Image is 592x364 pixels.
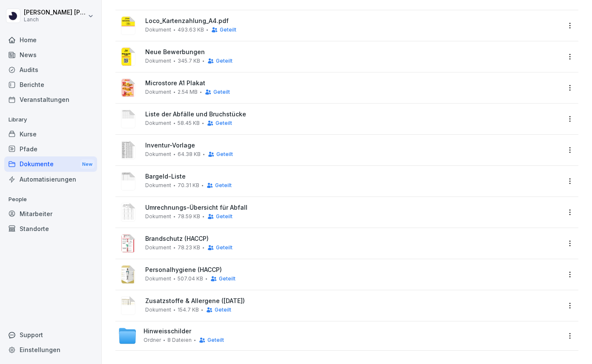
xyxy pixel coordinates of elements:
[145,307,171,313] span: Dokument
[219,276,236,282] span: Geteilt
[4,127,97,142] a: Kurse
[216,245,233,251] span: Geteilt
[144,328,191,335] span: Hinweisschilder
[178,120,200,126] span: 58.45 KB
[145,266,560,274] span: Personalhygiene (HACCP)
[220,27,236,33] span: Geteilt
[145,17,560,25] span: Loco_Kartenzahlung_A4.pdf
[145,173,560,180] span: Bargeld-Liste
[145,142,560,149] span: Inventur-Vorlage
[216,151,233,157] span: Geteilt
[145,27,171,33] span: Dokument
[178,245,200,251] span: 78.23 KB
[145,49,560,56] span: Neue Bewerbungen
[145,80,560,87] span: Microstore A1 Plakat
[145,58,171,64] span: Dokument
[4,221,97,236] a: Standorte
[4,156,97,172] div: Dokumente
[145,182,171,188] span: Dokument
[178,27,204,33] span: 493.63 KB
[178,307,199,313] span: 154.7 KB
[4,327,97,342] div: Support
[4,342,97,357] a: Einstellungen
[4,32,97,47] a: Home
[118,326,560,345] a: HinweisschilderOrdner8 DateienGeteilt
[144,337,161,343] span: Ordner
[145,214,171,220] span: Dokument
[145,276,171,282] span: Dokument
[4,113,97,127] p: Library
[4,193,97,206] p: People
[178,58,200,64] span: 345.7 KB
[24,17,86,23] p: Lanch
[178,214,200,220] span: 78.59 KB
[145,151,171,157] span: Dokument
[145,120,171,126] span: Dokument
[215,307,231,313] span: Geteilt
[178,151,201,157] span: 64.38 KB
[145,298,560,305] span: Zusatzstoffe & Allergene ([DATE])
[4,47,97,62] a: News
[215,182,232,188] span: Geteilt
[145,245,171,251] span: Dokument
[213,89,230,95] span: Geteilt
[216,214,233,220] span: Geteilt
[4,77,97,92] a: Berichte
[145,89,171,95] span: Dokument
[4,142,97,156] a: Pfade
[167,337,192,343] span: 8 Dateien
[178,276,203,282] span: 507.04 KB
[4,206,97,221] a: Mitarbeiter
[207,337,224,343] span: Geteilt
[145,204,560,211] span: Umrechnungs-Übersicht für Abfall
[178,182,199,188] span: 70.31 KB
[178,89,198,95] span: 2.54 MB
[4,156,97,172] a: DokumenteNew
[4,92,97,107] a: Veranstaltungen
[216,120,232,126] span: Geteilt
[80,159,95,169] div: New
[4,62,97,77] a: Audits
[216,58,233,64] span: Geteilt
[145,111,560,118] span: Liste der Abfälle und Bruchstücke
[4,172,97,187] a: Automatisierungen
[145,235,560,243] span: Brandschutz (HACCP)
[24,9,86,16] p: [PERSON_NAME] [PERSON_NAME]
